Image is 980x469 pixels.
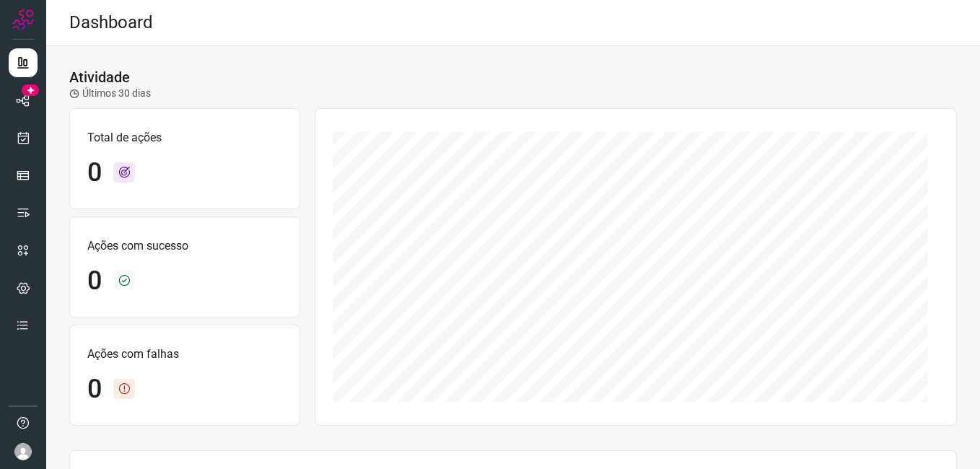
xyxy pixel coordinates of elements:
[12,9,34,30] img: Logo
[87,374,102,405] h1: 0
[14,443,32,460] img: avatar-user-boy.jpg
[87,266,102,297] h1: 0
[69,69,130,86] h3: Atividade
[87,346,282,363] p: Ações com falhas
[69,86,151,101] p: Últimos 30 dias
[87,157,102,188] h1: 0
[69,12,153,33] h2: Dashboard
[87,237,282,255] p: Ações com sucesso
[87,129,282,146] p: Total de ações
